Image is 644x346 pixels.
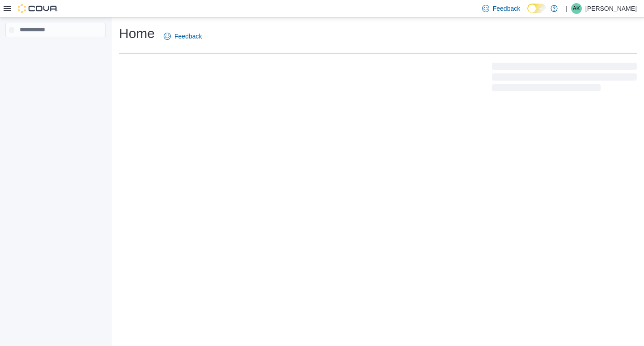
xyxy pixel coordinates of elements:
input: Dark Mode [527,4,546,13]
span: Feedback [493,4,520,13]
img: Cova [18,4,58,13]
p: | [566,3,568,14]
nav: Complex example [5,39,106,60]
a: Feedback [160,27,205,45]
h1: Home [119,25,155,43]
div: Arun Kumar [571,3,582,14]
span: AK [573,3,580,14]
span: Loading [492,64,637,93]
span: Feedback [174,32,202,41]
p: [PERSON_NAME] [585,3,637,14]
